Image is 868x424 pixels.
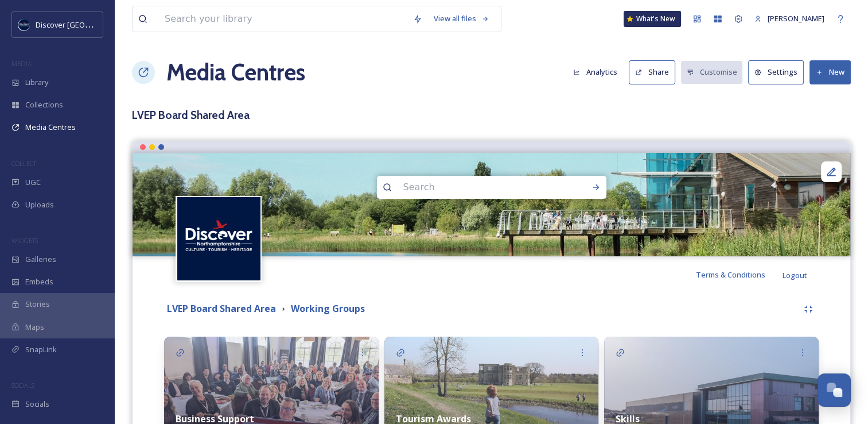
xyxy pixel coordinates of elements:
img: Untitled%20design%20%282%29.png [18,19,30,30]
a: [PERSON_NAME] [749,7,830,30]
a: Settings [748,60,809,84]
button: Customise [681,61,743,83]
button: Analytics [567,61,623,83]
input: Search your library [159,6,407,32]
img: Untitled%20design%20%282%29.png [177,197,260,280]
span: Logout [783,270,807,280]
span: MEDIA [11,59,32,68]
strong: Working Groups [291,302,365,315]
h3: LVEP Board Shared Area [132,107,851,124]
button: Settings [748,60,804,84]
span: Galleries [25,254,56,265]
span: Library [25,77,48,88]
span: Maps [25,322,44,333]
span: SOCIALS [11,381,34,390]
a: Customise [681,61,749,83]
span: SnapLink [25,344,57,355]
span: [PERSON_NAME] [768,13,824,24]
span: Media Centres [25,122,76,133]
span: WIDGETS [11,236,38,245]
span: Terms & Conditions [696,269,765,280]
button: New [809,60,851,84]
span: Collections [25,99,63,110]
a: Media Centres [166,55,305,90]
span: UGC [25,177,41,188]
button: Open Chat [818,373,851,407]
span: Uploads [25,199,54,210]
span: Discover [GEOGRAPHIC_DATA] [36,19,140,30]
strong: LVEP Board Shared Area [167,302,276,315]
img: Stanwick Lakes.jpg [133,153,850,256]
button: Share [629,60,675,84]
a: Terms & Conditions [696,268,783,282]
a: What's New [624,11,681,27]
span: Embeds [25,276,53,287]
span: COLLECT [11,159,36,168]
span: Stories [25,299,50,310]
input: Search [398,175,555,200]
a: Analytics [567,61,629,83]
a: View all files [428,7,495,30]
span: Socials [25,399,49,410]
